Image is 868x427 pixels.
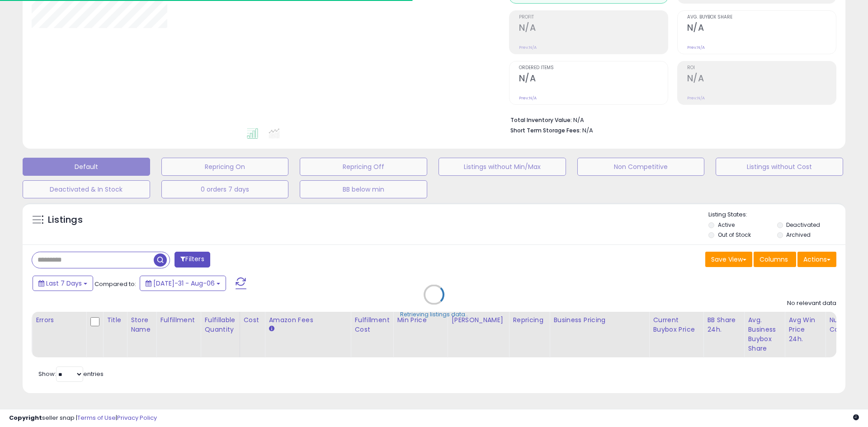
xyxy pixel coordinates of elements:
li: N/A [510,114,830,125]
b: Short Term Storage Fees: [510,127,581,134]
button: 0 orders 7 days [161,180,289,198]
button: Listings without Cost [716,158,843,176]
span: N/A [582,126,593,135]
div: seller snap | | [9,414,157,422]
button: Repricing Off [300,158,427,176]
button: BB below min [300,180,427,198]
a: Privacy Policy [117,413,157,422]
a: Terms of Use [77,413,116,422]
h2: N/A [687,73,836,85]
strong: Copyright [9,413,42,422]
span: Profit [519,15,668,20]
small: Prev: N/A [519,45,537,50]
h2: N/A [519,23,668,35]
span: Ordered Items [519,66,668,70]
b: Total Inventory Value: [510,116,572,124]
button: Listings without Min/Max [439,158,566,176]
span: Avg. Buybox Share [687,15,836,20]
button: Deactivated & In Stock [23,180,150,198]
button: Non Competitive [577,158,705,176]
h2: N/A [519,73,668,85]
h2: N/A [687,23,836,35]
small: Prev: N/A [687,95,705,101]
div: Retrieving listings data.. [400,310,468,319]
small: Prev: N/A [519,95,537,101]
small: Prev: N/A [687,45,705,50]
span: ROI [687,66,836,70]
button: Repricing On [161,158,289,176]
button: Default [23,158,150,176]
